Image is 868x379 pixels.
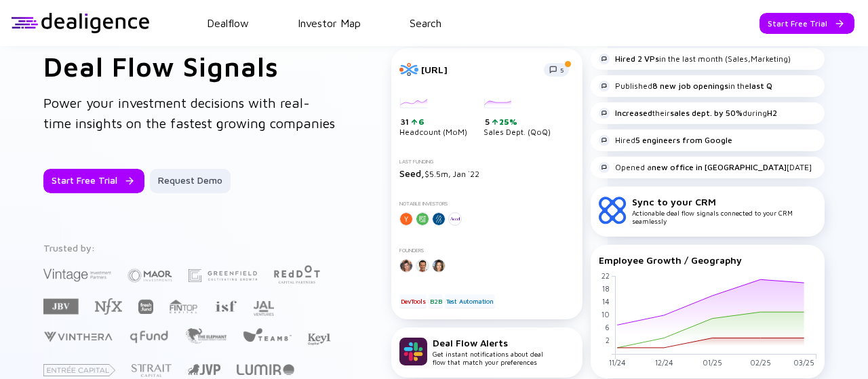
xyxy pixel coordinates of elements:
img: Red Dot Capital Partners [273,262,321,285]
strong: last Q [749,81,772,91]
div: Founders [399,247,574,254]
div: Get instant notifications about deal flow that match your preferences [433,337,543,366]
strong: sales dept. by 50% [670,108,743,118]
img: The Elephant [185,328,226,344]
img: Jerusalem Venture Partners [188,364,220,375]
div: Trusted by: [43,242,334,254]
div: Actionable deal flow signals connected to your CRM seamlessly [632,196,816,225]
div: 6 [417,117,425,127]
tspan: 01/25 [703,358,722,367]
div: Notable Investors [399,201,574,207]
div: Deal Flow Alerts [433,337,543,348]
tspan: 10 [601,310,610,319]
tspan: 11/24 [609,358,626,367]
strong: H2 [767,108,777,118]
div: Sales Dept. (QoQ) [484,98,551,138]
img: Israel Secondary Fund [214,300,237,312]
h1: Unlock Actionable Deal Flow Signals [43,18,337,82]
img: Key1 Capital [308,333,331,346]
div: 25% [498,117,517,127]
div: Opened a [DATE] [599,162,812,173]
img: Greenfield Partners [189,269,257,282]
img: Entrée Capital [43,364,115,376]
tspan: 03/25 [793,358,814,367]
div: Employee Growth / Geography [599,254,816,266]
div: 5 [485,117,551,127]
div: 31 [401,117,467,127]
a: Search [410,17,441,29]
span: Power your investment decisions with real-time insights on the fastest growing companies [43,95,335,131]
img: Strait Capital [132,364,172,377]
img: Vinthera [43,330,113,343]
tspan: 02/25 [750,358,771,367]
div: Headcount (MoM) [399,98,467,138]
span: Seed, [399,167,425,179]
img: Q Fund [129,328,169,344]
strong: Increased [615,108,652,118]
button: Start Free Trial [759,13,854,34]
img: Maor Investments [127,264,172,287]
button: Request Demo [150,169,231,193]
strong: new office in [GEOGRAPHIC_DATA] [652,162,787,172]
a: Investor Map [298,17,361,29]
div: $5.5m, Jan `22 [399,167,574,179]
div: Hired [599,135,732,146]
img: Lumir Ventures [237,364,294,375]
div: DevTools [399,294,427,308]
div: Sync to your CRM [632,196,816,207]
div: [URL] [421,64,536,75]
tspan: 12/24 [655,358,673,367]
strong: Hired 2 VPs [615,54,659,64]
div: Published in the [599,81,772,92]
tspan: 22 [601,271,610,279]
img: NFX [95,298,122,315]
tspan: 18 [602,283,610,292]
div: B2B [429,294,443,308]
img: Team8 [243,327,292,342]
div: in the last month (Sales,Marketing) [599,54,791,64]
img: Vintage Investment Partners [43,267,111,283]
strong: 8 new job openings [652,81,728,91]
a: Dealflow [207,17,249,29]
tspan: 14 [602,296,610,305]
div: Test Automation [445,294,495,308]
button: Start Free Trial [43,169,144,193]
tspan: 2 [606,336,610,344]
strong: 5 engineers from Google [635,135,732,145]
div: Last Funding [399,159,574,165]
div: their during [599,108,777,119]
img: FINTOP Capital [170,299,198,314]
img: JBV Capital [43,298,79,315]
tspan: 6 [605,323,610,332]
img: JAL Ventures [253,301,274,316]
